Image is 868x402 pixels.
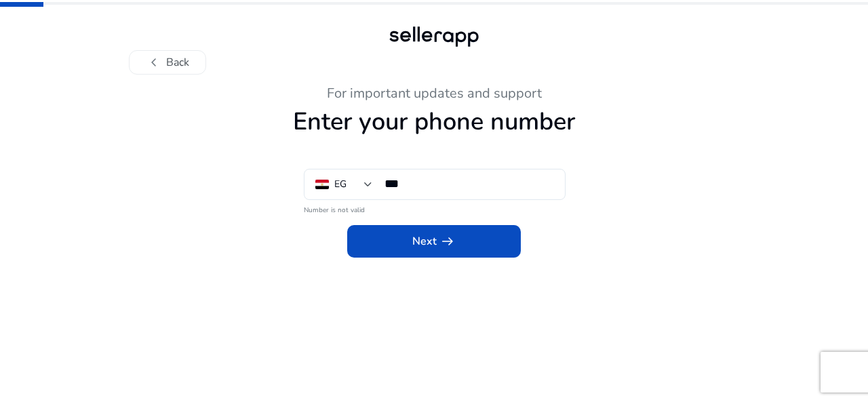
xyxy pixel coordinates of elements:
[347,225,521,258] button: Nextarrow_right_alt
[146,54,162,71] span: chevron_left
[304,201,564,216] mat-error: Number is not valid
[334,177,347,192] div: EG
[61,85,807,102] h3: For important updates and support
[61,107,807,136] h1: Enter your phone number
[129,50,206,75] button: chevron_leftBack
[412,233,456,249] span: Next
[439,233,456,249] span: arrow_right_alt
